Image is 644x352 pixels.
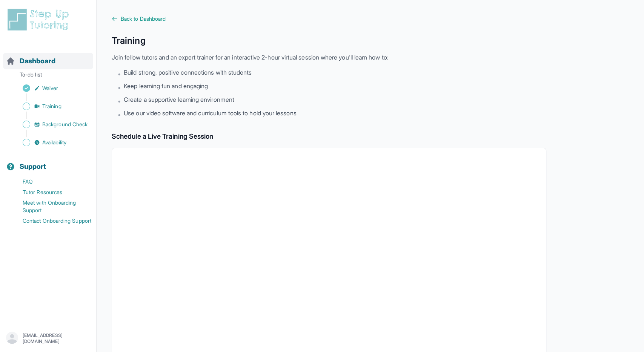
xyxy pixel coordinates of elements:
a: FAQ [6,176,96,187]
button: Support [3,149,93,175]
span: • [118,96,121,106]
a: Tutor Resources [6,187,96,197]
a: Dashboard [6,56,55,66]
span: Dashboard [20,56,55,66]
img: logo [6,8,73,32]
span: • [118,83,121,92]
span: Back to Dashboard [121,15,166,23]
span: Create a supportive learning environment [124,95,234,104]
a: Availability [6,137,96,148]
a: Meet with Onboarding Support [6,197,96,216]
span: Build strong, positive connections with students [124,68,252,77]
h1: Training [112,35,546,47]
span: Support [20,161,46,172]
a: Background Check [6,119,96,130]
a: Waiver [6,83,96,93]
h2: Schedule a Live Training Session [112,131,546,142]
p: [EMAIL_ADDRESS][DOMAIN_NAME] [23,332,90,344]
p: To-do list [3,71,93,81]
span: Waiver [42,84,58,92]
span: Training [42,103,61,110]
span: Availability [42,139,66,146]
span: • [118,110,121,119]
a: Back to Dashboard [112,15,546,23]
span: Keep learning fun and engaging [124,81,208,90]
p: Join fellow tutors and an expert trainer for an interactive 2-hour virtual session where you'll l... [112,53,546,62]
button: Dashboard [3,44,93,69]
a: Contact Onboarding Support [6,216,96,226]
a: Training [6,101,96,112]
button: [EMAIL_ADDRESS][DOMAIN_NAME] [6,332,90,345]
span: • [118,69,121,78]
span: Background Check [42,121,88,128]
span: Use our video software and curriculum tools to hold your lessons [124,109,296,118]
